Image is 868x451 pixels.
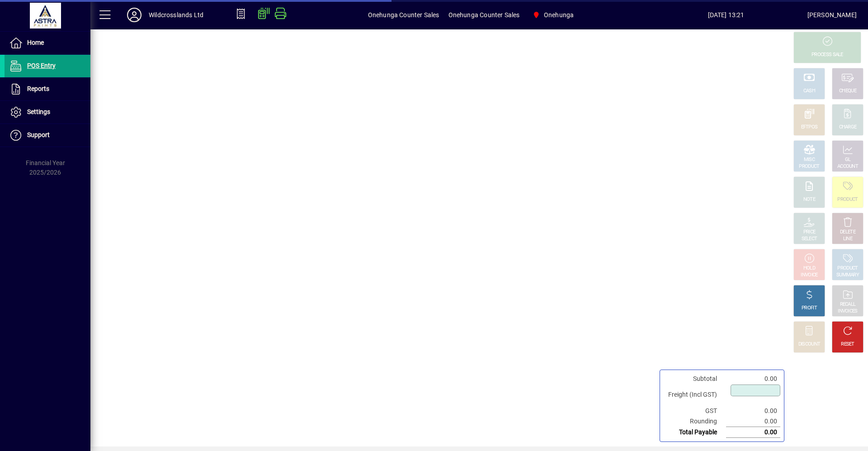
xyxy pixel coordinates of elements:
span: Support [27,131,50,138]
span: Home [27,39,44,46]
td: 0.00 [726,374,780,384]
div: DELETE [840,229,855,236]
td: Freight (Incl GST) [664,384,726,406]
td: Subtotal [664,374,726,384]
div: HOLD [803,265,815,272]
span: Onehunga [544,8,574,22]
div: PRODUCT [837,196,858,203]
td: GST [664,406,726,416]
td: 0.00 [726,406,780,416]
div: SUMMARY [836,272,859,279]
span: Reports [27,85,49,92]
div: CASH [803,88,815,95]
span: Onehunga Counter Sales [448,8,520,22]
div: LINE [843,236,852,242]
a: Support [5,124,90,147]
span: POS Entry [27,62,56,69]
div: INVOICES [838,308,857,315]
div: RECALL [840,301,856,308]
a: Settings [5,101,90,123]
a: Home [5,32,90,54]
div: ACCOUNT [837,163,858,170]
div: PRICE [803,229,816,236]
div: CHEQUE [839,88,856,95]
a: Reports [5,78,90,100]
div: CHARGE [839,124,857,131]
div: INVOICE [801,272,817,279]
div: EFTPOS [801,124,818,131]
div: PROCESS SALE [811,52,843,58]
td: 0.00 [726,416,780,427]
div: PRODUCT [837,265,858,272]
span: Settings [27,108,50,115]
button: Profile [120,7,149,23]
div: GL [845,157,851,163]
span: Onehunga [528,7,577,23]
div: DISCOUNT [798,341,820,348]
td: 0.00 [726,427,780,438]
div: [PERSON_NAME] [807,8,857,22]
td: Rounding [664,416,726,427]
div: MISC [804,157,815,163]
span: [DATE] 13:21 [645,8,807,22]
div: SELECT [802,236,817,242]
div: RESET [841,341,854,348]
td: Total Payable [664,427,726,438]
div: PRODUCT [799,163,819,170]
div: Wildcrosslands Ltd [149,8,203,22]
div: NOTE [803,196,815,203]
div: PROFIT [802,305,817,312]
span: Onehunga Counter Sales [368,8,439,22]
